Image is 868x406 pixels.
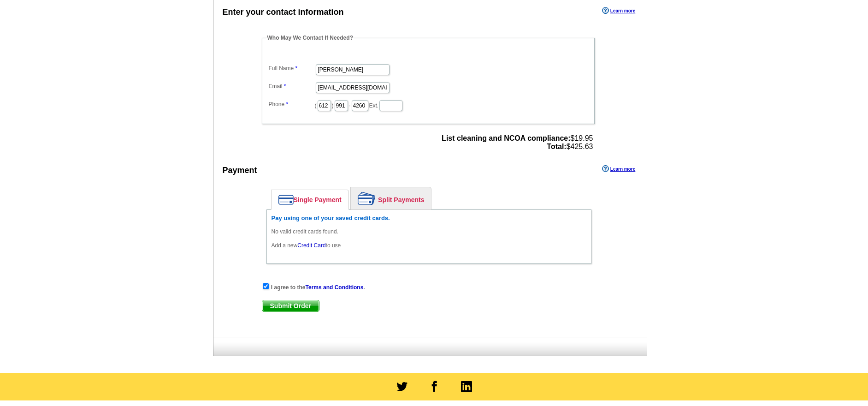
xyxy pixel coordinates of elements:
[602,165,635,173] a: Learn more
[223,164,257,177] div: Payment
[351,187,431,209] a: Split Payments
[442,134,570,142] strong: List cleaning and NCOA compliance:
[272,241,586,250] p: Add a new to use
[442,134,593,151] span: $19.95 $425.63
[358,192,376,205] img: split-payment.png
[272,227,586,236] p: No valid credit cards found.
[269,100,315,108] label: Phone
[278,195,294,205] img: single-payment.png
[223,6,344,18] div: Enter your contact information
[266,98,590,112] dd: ( ) - Ext.
[262,300,319,311] span: Submit Order
[269,82,315,90] label: Email
[271,284,365,291] strong: I agree to the .
[602,7,635,14] a: Learn more
[297,242,325,249] a: Credit Card
[269,64,315,72] label: Full Name
[547,143,566,150] strong: Total:
[266,34,354,42] legend: Who May We Contact If Needed?
[272,190,348,209] a: Single Payment
[306,284,364,291] a: Terms and Conditions
[272,215,586,222] h6: Pay using one of your saved credit cards.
